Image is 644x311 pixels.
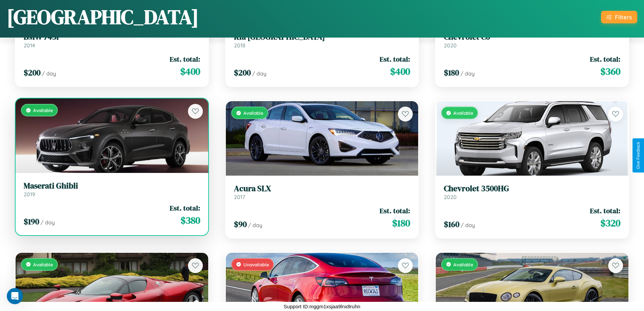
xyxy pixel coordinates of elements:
[243,110,263,116] span: Available
[600,65,620,78] span: $ 360
[24,42,35,49] span: 2014
[234,184,410,200] a: Acura SLX2017
[24,181,200,191] h3: Maserati Ghibli
[461,222,475,228] span: / day
[234,184,410,194] h3: Acura SLX
[41,219,55,226] span: / day
[33,107,53,113] span: Available
[7,288,23,304] iframe: Intercom live chat
[284,302,360,311] p: Support ID: mggm1xsjaa9lnx8ruhn
[444,32,620,49] a: Chevrolet C62020
[24,216,39,227] span: $ 190
[615,14,632,21] div: Filters
[380,206,410,216] span: Est. total:
[601,11,637,23] button: Filters
[392,216,410,230] span: $ 180
[636,142,641,169] div: Give Feedback
[600,216,620,230] span: $ 320
[444,184,620,200] a: Chevrolet 3500HG2020
[453,110,473,116] span: Available
[24,32,200,49] a: BMW 745i2014
[590,206,620,216] span: Est. total:
[390,65,410,78] span: $ 400
[7,3,199,31] h1: [GEOGRAPHIC_DATA]
[33,262,53,267] span: Available
[444,184,620,194] h3: Chevrolet 3500HG
[380,54,410,64] span: Est. total:
[180,65,200,78] span: $ 400
[234,219,247,230] span: $ 90
[444,194,457,200] span: 2020
[42,70,56,77] span: / day
[234,32,410,49] a: Kia [GEOGRAPHIC_DATA]2018
[248,222,262,228] span: / day
[460,70,475,77] span: / day
[170,54,200,64] span: Est. total:
[234,32,410,42] h3: Kia [GEOGRAPHIC_DATA]
[24,67,41,78] span: $ 200
[234,42,245,49] span: 2018
[234,194,245,200] span: 2017
[181,214,200,227] span: $ 380
[24,191,35,198] span: 2019
[252,70,266,77] span: / day
[24,181,200,198] a: Maserati Ghibli2019
[444,42,457,49] span: 2020
[170,203,200,213] span: Est. total:
[590,54,620,64] span: Est. total:
[453,262,473,267] span: Available
[234,67,251,78] span: $ 200
[444,67,459,78] span: $ 180
[444,219,459,230] span: $ 160
[243,262,269,267] span: Unavailable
